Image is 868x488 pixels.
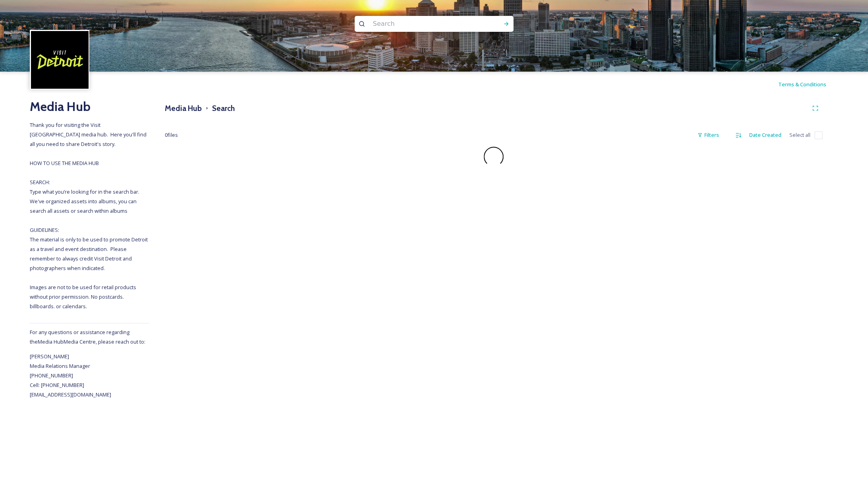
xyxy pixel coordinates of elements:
h3: Media Hub [165,103,202,114]
input: Search [369,15,478,33]
span: 0 file s [165,131,178,139]
h3: Search [212,103,235,114]
span: Select all [789,131,810,139]
span: For any questions or assistance regarding the Media Hub Media Centre, please reach out to: [30,329,145,345]
span: Thank you for visiting the Visit [GEOGRAPHIC_DATA] media hub. Here you'll find all you need to sh... [30,121,149,310]
div: Filters [693,127,723,143]
img: VISIT%20DETROIT%20LOGO%20-%20BLACK%20BACKGROUND.png [31,31,89,89]
span: [PERSON_NAME] Media Relations Manager [PHONE_NUMBER] Cell: [PHONE_NUMBER] [EMAIL_ADDRESS][DOMAIN_... [30,353,111,398]
div: Date Created [745,127,785,143]
a: Terms & Conditions [778,80,838,89]
h2: Media Hub [30,97,149,116]
span: Terms & Conditions [778,81,826,88]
